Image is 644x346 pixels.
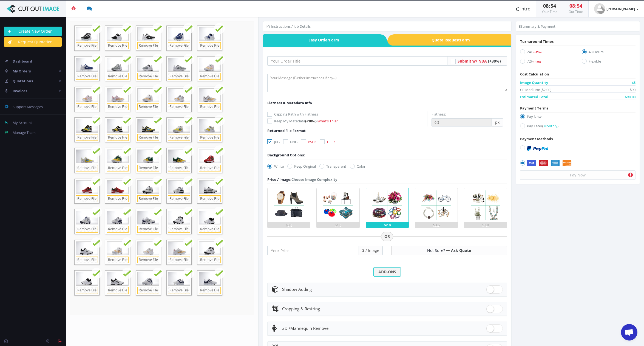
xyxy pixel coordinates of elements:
[569,9,583,14] small: Our Time
[282,325,328,331] span: Mannequin Remove
[317,222,359,228] div: $1.0
[469,188,503,222] img: 5.png
[107,257,129,263] a: Remove File
[168,257,190,263] a: Remove File
[13,78,33,83] span: Quotations
[543,2,549,9] span: 08
[168,287,190,294] a: Remove File
[76,103,98,110] a: Remove File
[168,195,190,202] a: Remove File
[199,42,221,49] a: Remove File
[582,49,636,57] label: 48 Hours
[267,118,427,124] label: Keep My Metadata -
[569,2,575,9] span: 08
[520,49,574,57] label: 24H
[589,1,644,17] a: [PERSON_NAME]
[542,123,558,128] a: (Monthly)
[632,80,636,85] span: 45
[107,195,129,202] a: Remove File
[520,106,548,111] span: Payment Terms
[432,111,446,117] label: Flatness:
[381,232,393,241] span: OR
[451,248,471,253] a: Ask Quote
[308,139,316,144] span: PSD !
[267,139,280,145] label: JPG
[137,165,159,171] a: Remove File
[327,139,335,144] span: TIFF !
[137,257,159,263] a: Remove File
[168,73,190,80] a: Remove File
[460,37,470,43] i: Form
[137,103,159,110] a: Remove File
[199,226,221,233] a: Remove File
[266,24,311,29] li: Instructions / Job Details
[76,195,98,202] a: Remove File
[137,226,159,233] a: Remove File
[199,73,221,80] a: Remove File
[13,130,36,135] span: Manage Team
[107,103,129,110] a: Remove File
[107,165,129,171] a: Remove File
[520,94,548,100] span: Estimated Total
[267,111,427,117] label: Clipping Path with Flatness
[107,287,129,294] a: Remove File
[107,73,129,80] a: Remove File
[630,87,636,92] span: $90
[549,2,551,9] span: :
[366,222,408,228] div: $2.0
[534,59,541,64] a: (-15%)
[520,39,554,44] span: Turnaround Times
[551,2,556,9] span: 54
[13,120,32,125] span: My Account
[107,42,129,49] a: Remove File
[606,6,635,11] strong: [PERSON_NAME]
[4,37,62,47] a: Request Quotation
[267,246,359,255] input: Your Price
[373,267,401,277] span: ADD-ONS
[575,2,577,9] span: :
[263,34,381,46] span: Easy Order
[137,195,159,202] a: Remove File
[199,134,221,141] a: Remove File
[394,34,512,46] span: Quote Request
[287,164,316,169] label: Keep Original
[168,134,190,141] a: Remove File
[317,119,338,123] a: What's This?
[534,60,541,63] span: (-15%)
[621,324,637,341] a: Open chat
[76,257,98,263] a: Remove File
[168,103,190,110] a: Remove File
[199,287,221,294] a: Remove File
[543,123,557,128] span: Monthly
[577,2,582,9] span: 54
[76,134,98,141] a: Remove File
[519,24,555,29] li: Summary & Payment
[520,136,553,141] span: Payment Methods
[542,9,557,14] small: Your Time
[268,222,310,228] div: $0.5
[137,287,159,294] a: Remove File
[13,88,27,93] span: Invoices
[520,87,551,92] span: CP Medium: ($2.00)
[267,152,305,158] div: Background Options:
[283,139,297,145] label: PNG
[394,34,512,46] a: Quote RequestForm
[13,59,32,64] span: Dashboard
[427,248,445,253] span: Not Sure?
[4,5,62,13] img: Cut Out Image
[458,58,487,64] span: Submit w/ NDA
[510,1,536,17] a: Intro
[305,119,316,123] span: (+10%)
[267,56,447,66] input: Your Order Title
[272,188,306,222] img: 1.png
[107,134,129,141] a: Remove File
[168,165,190,171] a: Remove File
[520,72,549,77] span: Cost Calculation
[76,73,98,80] a: Remove File
[527,160,572,166] img: Securely by Stripe
[520,80,548,85] span: Image Quantity
[267,164,284,169] label: White
[267,177,291,182] span: Price / Image:
[350,164,365,169] label: Color
[319,164,346,169] label: Transparent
